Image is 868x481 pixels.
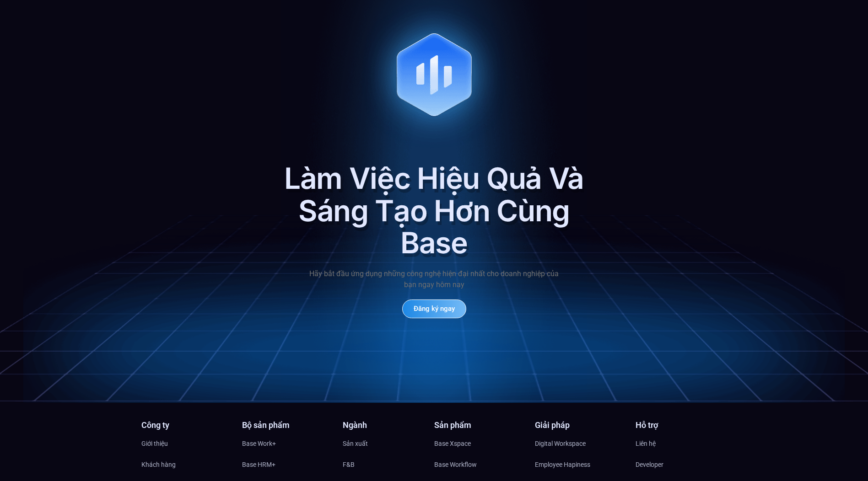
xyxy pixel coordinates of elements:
[535,458,626,471] a: Employee Hapiness
[141,458,176,471] span: Khách hàng
[535,437,626,450] a: Digital Workspace
[343,458,434,471] a: F&B
[141,437,233,450] a: Giới thiệu
[636,437,656,450] span: Liên hệ
[283,162,585,259] div: Làm Việc Hiệu Quả Và Sáng Tạo Hơn Cùng Base
[242,458,275,471] span: Base HRM+
[242,437,276,450] span: Base Work+
[434,458,526,471] a: Base Workflow
[242,421,334,429] h4: Bộ sản phẩm
[636,458,663,471] span: Developer
[343,437,434,450] a: Sản xuất
[242,437,334,450] a: Base Work+
[343,421,434,429] h4: Ngành
[141,437,168,450] span: Giới thiệu
[141,421,233,429] h4: Công ty
[636,458,727,471] a: Developer
[434,421,526,429] h4: Sản phẩm
[242,458,334,471] a: Base HRM+
[141,458,233,471] a: Khách hàng
[535,458,590,471] span: Employee Hapiness
[434,437,471,450] span: Base Xspace
[434,458,477,471] span: Base Workflow
[535,421,626,429] h4: Giải pháp
[343,458,355,471] span: F&B
[343,437,368,450] span: Sản xuất
[414,305,455,312] span: Đăng ký ngay
[434,437,526,450] a: Base Xspace
[402,299,466,318] a: Đăng ký ngay
[306,268,562,290] p: Hãy bắt đầu ứng dụng những công nghệ hiện đại nhất cho doanh nghiệp của bạn ngay hôm nay
[636,437,727,450] a: Liên hệ
[636,421,727,429] h4: Hỗ trợ
[535,437,586,450] span: Digital Workspace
